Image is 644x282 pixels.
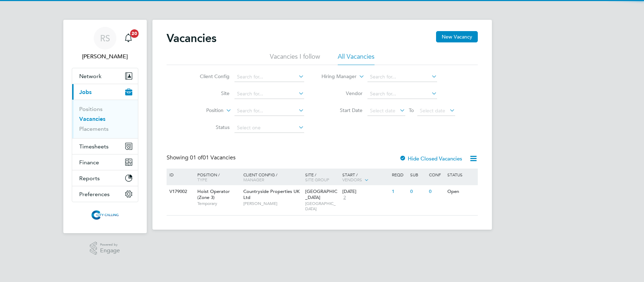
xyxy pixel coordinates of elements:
a: Vacancies [79,116,105,122]
button: Timesheets [72,139,138,154]
div: Client Config / [242,169,303,186]
div: 0 [408,185,427,198]
span: Engage [100,248,120,254]
a: Powered byEngage [90,242,120,255]
label: Status [189,124,230,130]
span: Jobs [79,89,92,95]
span: RS [100,34,110,43]
div: Jobs [72,100,138,138]
li: Vacancies I follow [270,52,320,65]
span: Type [197,177,207,182]
span: Select date [420,107,445,114]
span: [PERSON_NAME] [243,201,302,206]
span: [GEOGRAPHIC_DATA] [305,188,337,200]
input: Select one [234,123,304,133]
span: Site Group [305,177,329,182]
span: Manager [243,177,264,182]
label: Site [189,90,230,96]
span: Reports [79,175,100,182]
div: Site / [303,169,341,186]
button: Reports [72,170,138,186]
li: All Vacancies [338,52,375,65]
div: V179002 [168,185,192,198]
input: Search for... [234,106,304,116]
div: 0 [427,185,446,198]
div: Position / [192,169,242,186]
label: Hide Closed Vacancies [399,155,462,162]
label: Start Date [322,107,362,113]
input: Search for... [234,89,304,99]
span: Network [79,73,101,80]
span: Hoist Operator (Zone 3) [197,188,230,200]
div: Sub [408,169,427,181]
span: Countryside Properties UK Ltd [243,188,300,200]
img: citycalling-logo-retina.png [89,209,120,221]
span: Finance [79,159,99,166]
span: Select date [370,107,395,114]
button: Preferences [72,186,138,202]
span: 01 of [190,154,203,161]
label: Position [183,107,224,114]
label: Hiring Manager [316,73,356,80]
label: Vendor [322,90,362,96]
span: Vendors [342,177,362,182]
a: Positions [79,106,103,112]
div: ID [168,169,192,181]
nav: Main navigation [63,20,147,233]
input: Search for... [234,72,304,82]
span: To [407,106,416,115]
span: Temporary [197,201,240,206]
div: Conf [427,169,446,181]
button: Finance [72,154,138,170]
span: Preferences [79,191,110,198]
button: Jobs [72,84,138,100]
div: Showing [167,154,237,161]
div: Open [446,185,476,198]
h2: Vacancies [167,31,216,45]
div: Status [446,169,476,181]
a: RS[PERSON_NAME] [72,27,138,61]
button: Network [72,68,138,84]
span: [GEOGRAPHIC_DATA] [305,201,339,212]
a: Go to home page [72,209,138,221]
a: Placements [79,125,109,132]
a: 20 [121,27,135,49]
input: Search for... [367,72,437,82]
span: 20 [130,29,139,38]
span: Timesheets [79,143,109,150]
span: 2 [342,195,347,201]
button: New Vacancy [436,31,478,42]
span: Raje Saravanamuthu [72,52,138,61]
span: 01 Vacancies [190,154,236,161]
div: [DATE] [342,189,388,195]
div: Start / [341,169,390,186]
label: Client Config [189,73,230,80]
div: 1 [390,185,408,198]
span: Powered by [100,242,120,248]
input: Search for... [367,89,437,99]
div: Reqd [390,169,408,181]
